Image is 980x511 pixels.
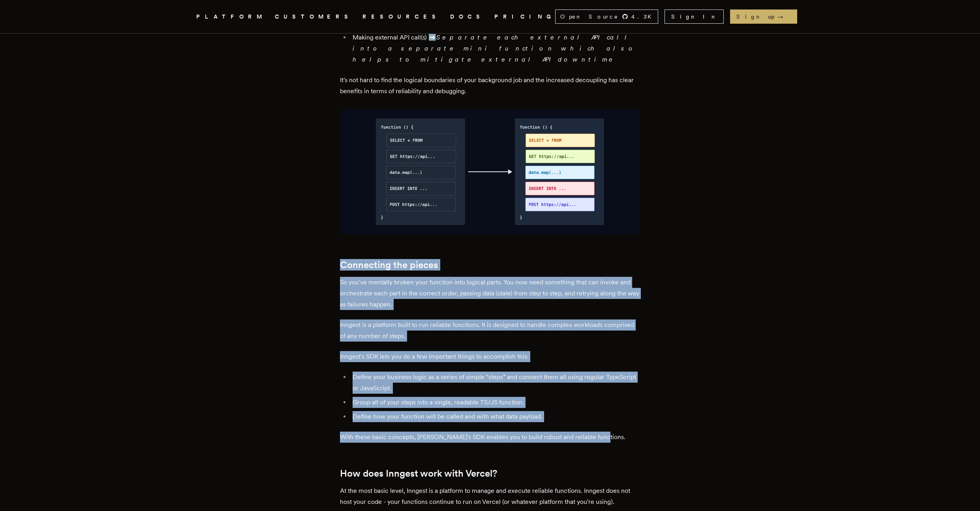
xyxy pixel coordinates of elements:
p: Inngest's SDK lets you do a few important things to accomplish this: [340,351,640,362]
p: So you've mentally broken your function into logical parts. You now need something that can invok... [340,277,640,310]
li: Define how your function will be called and with what data payload. [350,411,640,422]
em: Separate each external API call into a separate mini function which also helps to mitigate extern... [353,34,637,63]
a: PRICING [494,12,555,22]
img: A diagram highlighting distinct parts of a function [340,109,640,235]
li: Group all of your steps into a single, readable TS/JS function. [350,397,640,408]
span: 4.3 K [631,13,656,21]
p: Inngest is a platform built to run reliable functions. It is designed to handle complex workloads... [340,319,640,342]
li: Define your business logic as a series of simple “steps” and connect them all using regular TypeS... [350,372,640,394]
li: Making external API call(s) ➡️ [350,32,640,65]
button: RESOURCES [362,12,441,22]
p: It's not hard to find the logical boundaries of your background job and the increased decoupling ... [340,75,640,97]
a: CUSTOMERS [275,12,353,22]
h2: How does Inngest work with Vercel? [340,468,640,479]
h2: Connecting the pieces [340,259,640,271]
button: PLATFORM [196,12,265,22]
a: Sign up [730,9,797,24]
p: With these basic concepts, [PERSON_NAME]'s SDK enables you to build robust and reliable functions. [340,432,640,443]
span: Open Source [560,13,619,21]
p: At the most basic level, Inngest is a platform to manage and execute reliable functions. Inngest ... [340,485,640,507]
span: → [777,13,791,21]
a: Sign In [665,9,724,24]
a: DOCS [450,12,485,22]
